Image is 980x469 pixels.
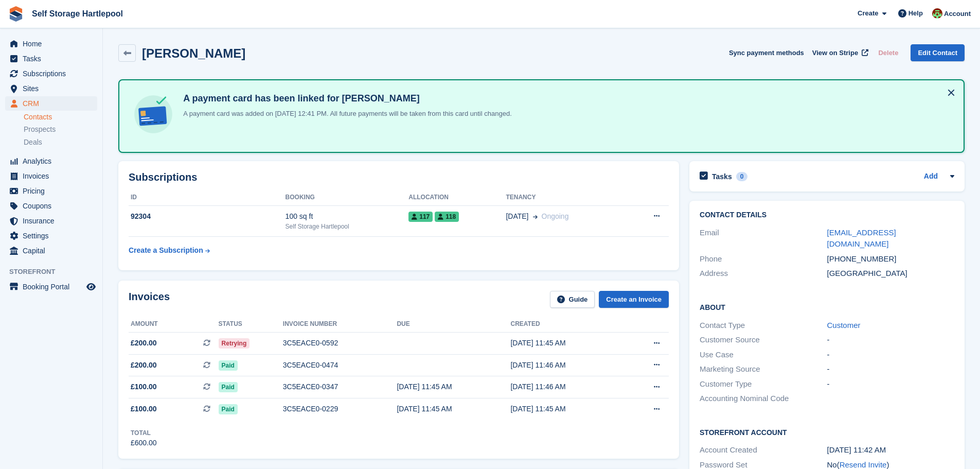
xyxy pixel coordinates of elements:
div: 3C5EACE0-0592 [283,338,397,349]
a: Add [924,171,938,183]
div: [DATE] 11:45 AM [510,404,624,414]
a: menu [5,280,97,294]
a: menu [5,96,97,111]
th: Tenancy [506,189,627,206]
div: - [827,363,954,375]
a: Self Storage Hartlepool [28,5,127,22]
div: Total [131,428,157,438]
div: [DATE] 11:45 AM [397,404,510,414]
span: Account [944,9,971,19]
div: Address [700,268,827,280]
span: 117 [408,212,433,222]
a: Deals [24,137,97,148]
span: Sites [23,81,84,96]
th: Booking [286,189,409,206]
span: Coupons [23,199,84,213]
a: Contacts [24,112,97,122]
div: £600.00 [131,438,157,448]
img: Woods Removals [932,8,942,19]
div: Customer Source [700,334,827,346]
span: Paid [219,404,238,414]
div: Accounting Nominal Code [700,393,827,405]
th: Due [397,316,510,333]
span: £200.00 [131,338,157,349]
div: Contact Type [700,320,827,332]
a: Guide [550,291,595,308]
div: Customer Type [700,378,827,390]
a: menu [5,66,97,81]
span: Deals [24,137,42,147]
a: Preview store [85,281,97,293]
span: View on Stripe [812,48,858,58]
a: [EMAIL_ADDRESS][DOMAIN_NAME] [827,228,896,249]
th: Status [219,316,283,333]
a: menu [5,51,97,66]
span: 118 [435,212,459,222]
span: Prospects [24,125,56,134]
div: 3C5EACE0-0347 [283,381,397,392]
h2: Subscriptions [129,171,669,183]
a: menu [5,229,97,243]
span: Storefront [9,267,102,277]
span: £200.00 [131,360,157,371]
span: £100.00 [131,404,157,414]
div: 3C5EACE0-0474 [283,360,397,371]
h2: Invoices [129,291,170,308]
span: Subscriptions [23,66,84,81]
div: Phone [700,253,827,265]
div: Create a Subscription [129,245,203,256]
div: [PHONE_NUMBER] [827,253,954,265]
span: [DATE] [506,211,528,222]
span: Invoices [23,169,84,183]
span: £100.00 [131,381,157,392]
a: Prospects [24,124,97,135]
h2: Storefront Account [700,427,954,437]
div: [DATE] 11:42 AM [827,444,954,456]
a: Create a Subscription [129,241,210,260]
span: Help [908,8,923,19]
div: Marketing Source [700,363,827,375]
div: [DATE] 11:46 AM [510,360,624,371]
a: menu [5,214,97,228]
a: menu [5,169,97,183]
h2: [PERSON_NAME] [142,46,245,60]
div: [DATE] 11:45 AM [510,338,624,349]
div: [DATE] 11:45 AM [397,381,510,392]
div: - [827,349,954,361]
span: Capital [23,244,84,258]
span: Create [858,8,878,19]
a: Create an Invoice [599,291,669,308]
h4: A payment card has been linked for [PERSON_NAME] [179,93,512,105]
th: Invoice number [283,316,397,333]
div: 0 [736,172,748,181]
span: Settings [23,229,84,243]
span: Pricing [23,184,84,198]
h2: Tasks [712,172,732,181]
span: Paid [219,382,238,392]
a: Resend Invite [840,460,887,469]
span: Ongoing [542,212,569,220]
button: Sync payment methods [729,44,804,61]
div: [DATE] 11:46 AM [510,381,624,392]
a: menu [5,81,97,96]
span: Booking Portal [23,280,84,294]
a: View on Stripe [808,44,870,61]
a: menu [5,154,97,168]
a: menu [5,199,97,213]
div: - [827,334,954,346]
div: - [827,378,954,390]
a: menu [5,184,97,198]
span: ( ) [837,460,889,469]
th: Allocation [408,189,506,206]
span: Insurance [23,214,84,228]
div: [GEOGRAPHIC_DATA] [827,268,954,280]
div: Self Storage Hartlepool [286,222,409,231]
span: Tasks [23,51,84,66]
th: Amount [129,316,219,333]
span: Retrying [219,338,250,349]
img: stora-icon-8386f47178a22dfd0bd8f6a31ec36ba5ce8667c1dd55bd0f319d3a0aa187defe.svg [8,6,24,22]
p: A payment card was added on [DATE] 12:41 PM. All future payments will be taken from this card unt... [179,109,512,119]
h2: About [700,302,954,312]
div: 100 sq ft [286,211,409,222]
a: menu [5,37,97,51]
